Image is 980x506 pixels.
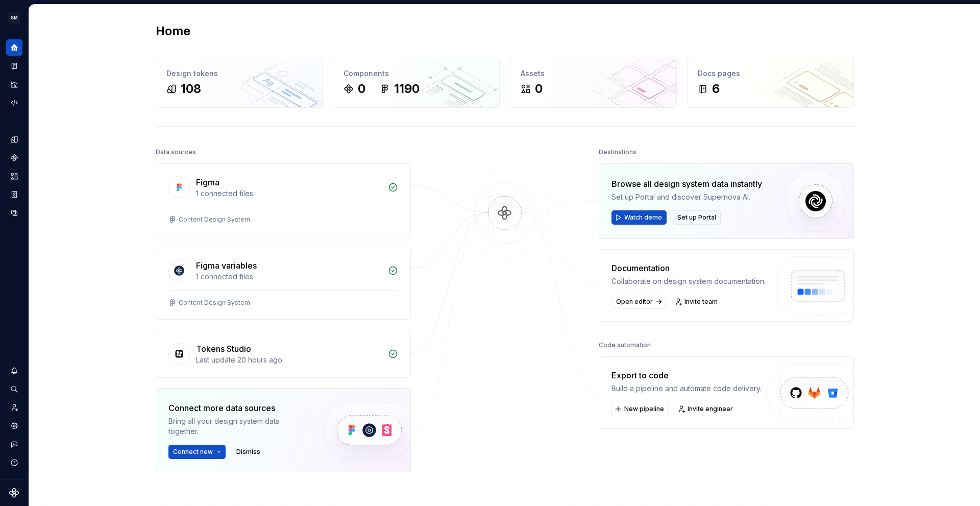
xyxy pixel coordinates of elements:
[521,68,666,79] div: Assets
[2,7,27,29] button: SM
[712,81,720,97] div: 6
[698,68,843,79] div: Docs pages
[6,418,22,434] a: Settings
[6,76,22,92] a: Analytics
[196,176,219,188] div: Figma
[168,416,306,437] div: Bring all your design system data together.
[181,81,201,97] div: 108
[599,338,651,352] div: Code automation
[611,210,667,225] button: Watch demo
[6,436,22,452] button: Contact support
[179,215,250,224] div: Content Design System
[688,405,733,413] span: Invite engineer
[6,168,22,184] a: Assets
[394,81,420,97] div: 1190
[611,192,762,202] div: Set up Portal and discover Supernova AI.
[611,262,766,274] div: Documentation
[156,58,323,108] a: Design tokens108
[6,399,22,416] a: Invite team
[6,150,22,166] a: Components
[6,39,22,56] a: Home
[168,402,306,414] div: Connect more data sources
[6,186,22,203] a: Storybook stories
[611,295,666,309] a: Open editor
[672,295,722,309] a: Invite team
[6,94,22,111] a: Code automation
[166,68,312,79] div: Design tokens
[684,298,718,306] span: Invite team
[156,247,411,320] a: Figma variables1 connected filesContent Design System
[196,272,382,282] div: 1 connected files
[344,68,489,79] div: Components
[6,205,22,221] a: Data sources
[168,445,226,459] button: Connect new
[232,445,265,459] button: Dismiss
[611,402,669,416] button: New pipeline
[196,259,257,272] div: Figma variables
[156,330,411,378] a: Tokens StudioLast update 20 hours ago
[687,58,854,108] a: Docs pages6
[156,163,411,236] a: Figma1 connected filesContent Design System
[611,178,762,190] div: Browse all design system data instantly
[611,369,762,381] div: Export to code
[611,276,766,286] div: Collaborate on design system documentation.
[156,23,190,39] h2: Home
[6,131,22,148] a: Design tokens
[675,402,738,416] a: Invite engineer
[599,145,636,159] div: Destinations
[196,343,251,355] div: Tokens Studio
[333,58,500,108] a: Components01190
[156,145,196,159] div: Data sources
[510,58,677,108] a: Assets0
[8,12,20,24] div: SM
[677,213,716,222] span: Set up Portal
[624,405,664,413] span: New pipeline
[624,213,662,222] span: Watch demo
[6,363,22,379] button: Notifications
[358,81,365,97] div: 0
[179,299,250,307] div: Content Design System
[6,58,22,74] a: Documentation
[9,488,19,498] svg: Supernova Logo
[196,355,382,365] div: Last update 20 hours ago
[173,448,213,456] span: Connect new
[535,81,543,97] div: 0
[6,381,22,397] button: Search ⌘K
[236,448,260,456] span: Dismiss
[196,188,382,199] div: 1 connected files
[673,210,721,225] button: Set up Portal
[611,383,762,394] div: Build a pipeline and automate code delivery.
[616,298,653,306] span: Open editor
